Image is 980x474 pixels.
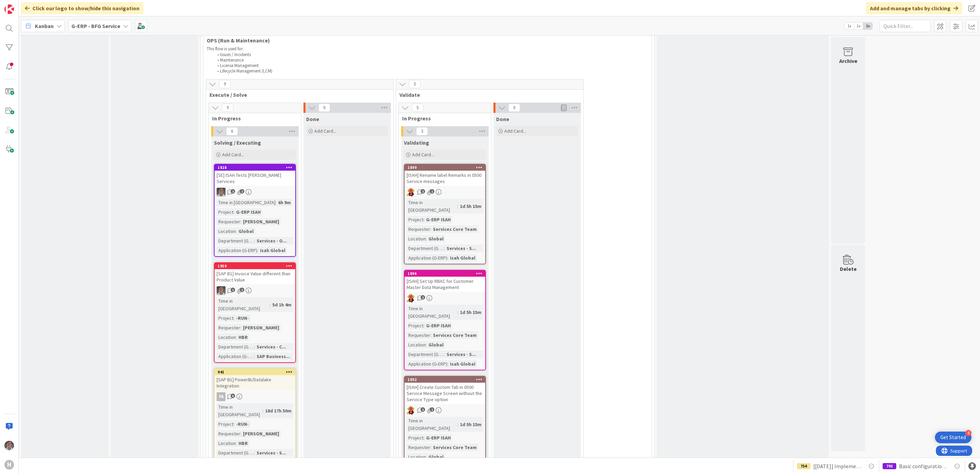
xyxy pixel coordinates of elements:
[405,164,485,186] div: 1899[ISAH] Rename label Remarks in 0500 Service messages
[431,225,478,233] div: Services Core Team
[863,23,872,29] span: 3x
[405,294,485,303] div: LC
[241,218,281,225] div: [PERSON_NAME]
[426,235,427,242] span: :
[430,331,431,339] span: :
[813,462,862,470] span: [[DATE]] Implement Accountview BI information- [Data Transport to BI Datalake]
[217,430,240,437] div: Requester
[276,199,292,206] div: 6h 9m
[215,392,295,401] div: FA
[430,189,434,194] span: 1
[217,343,254,351] div: Department (G-ERP)
[255,237,288,245] div: Services - O...
[217,199,275,206] div: Time in [GEOGRAPHIC_DATA]
[427,235,445,242] div: Global
[306,116,319,122] span: Done
[254,449,255,457] span: :
[407,216,423,223] div: Project
[254,237,255,245] span: :
[883,463,896,469] div: 792
[866,2,962,14] div: Add and manage tabs by clicking
[421,407,425,412] span: 2
[217,439,236,447] div: Location
[215,164,295,171] div: 1828
[217,420,233,428] div: Project
[445,245,478,252] div: Services - S...
[217,297,270,312] div: Time in [GEOGRAPHIC_DATA]
[234,314,250,322] div: -RUN-
[241,324,281,331] div: [PERSON_NAME]
[407,351,444,358] div: Department (G-ERP)
[209,91,385,98] span: Execute / Solve
[237,439,249,447] div: HBR
[430,225,431,233] span: :
[217,324,240,331] div: Requester
[217,314,233,322] div: Project
[965,430,971,436] div: 4
[447,254,448,262] span: :
[457,308,458,316] span: :
[407,341,426,348] div: Location
[21,2,144,14] div: Click our logo to show/hide this navigation
[237,333,249,341] div: HBR
[4,441,14,450] img: PS
[899,462,948,470] span: Basic configuration Isah test environment HSG
[405,188,485,197] div: LC
[935,432,971,443] div: Open Get Started checklist, remaining modules: 4
[240,288,244,292] span: 1
[405,271,485,292] div: 1896[ISAH] Set Up RBAC for Customer Master Data Management
[241,430,281,437] div: [PERSON_NAME]
[214,68,649,74] li: Lifecycle Management (LCM)
[407,360,447,368] div: Application (G-ERP)
[35,22,54,30] span: Kanban
[405,377,485,404] div: 1892[ISAH] Create Custom Tab in 0500 Service Message Screen without the Service Type option
[215,164,295,186] div: 1828[SE] ISAH Tests [PERSON_NAME] Services
[407,254,447,262] div: Application (G-ERP)
[424,216,452,223] div: G-ERP ISAH
[217,403,262,418] div: Time in [GEOGRAPHIC_DATA]
[215,369,295,375] div: 941
[240,430,241,437] span: :
[4,4,14,14] img: Visit kanbanzone.com
[318,104,330,112] span: 0
[214,52,649,57] li: Issues / Incidents
[421,189,425,194] span: 2
[399,91,575,98] span: Validate
[839,57,857,65] div: Archive
[407,199,457,214] div: Time in [GEOGRAPHIC_DATA]
[71,23,120,29] b: G-ERP - BFG Service
[255,449,288,457] div: Services - S...
[424,322,452,329] div: G-ERP ISAH
[14,1,31,9] span: Support
[226,127,238,135] span: 6
[426,453,427,461] span: :
[218,264,295,268] div: 1959
[217,449,254,457] div: Department (G-ERP)
[407,235,426,242] div: Location
[405,164,485,171] div: 1899
[218,370,295,374] div: 941
[214,57,649,63] li: Maintenance
[270,301,271,308] span: :
[845,23,854,29] span: 1x
[445,351,478,358] div: Services - S...
[215,188,295,197] div: PS
[423,216,424,223] span: :
[408,165,485,170] div: 1899
[254,343,255,351] span: :
[219,80,231,88] span: 9
[504,128,526,134] span: Add Card...
[263,407,293,414] div: 18d 17h 50m
[508,104,520,112] span: 0
[854,23,863,29] span: 2x
[940,434,966,441] div: Get Started
[217,227,236,235] div: Location
[405,171,485,186] div: [ISAH] Rename label Remarks in 0500 Service messages
[236,439,237,447] span: :
[262,407,263,414] span: :
[405,383,485,404] div: [ISAH] Create Custom Tab in 0500 Service Message Screen without the Service Type option
[258,247,287,254] div: Isah Global
[407,417,457,432] div: Time in [GEOGRAPHIC_DATA]
[217,353,254,360] div: Application (G-ERP)
[404,270,486,370] a: 1896[ISAH] Set Up RBAC for Customer Master Data ManagementLCTime in [GEOGRAPHIC_DATA]:1d 5h 15mPr...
